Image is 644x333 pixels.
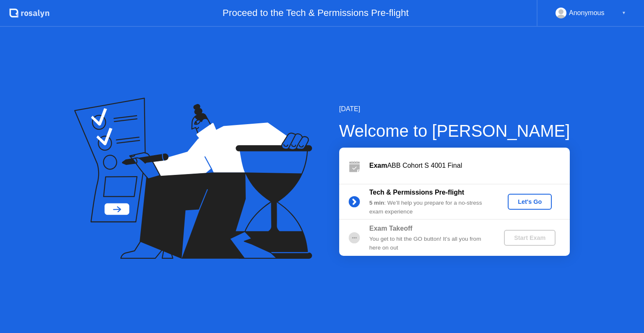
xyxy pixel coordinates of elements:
b: Exam [369,162,387,169]
button: Start Exam [504,230,556,246]
div: You get to hit the GO button! It’s all you from here on out [369,235,490,252]
b: Exam Takeoff [369,225,413,232]
button: Let's Go [508,194,552,210]
b: 5 min [369,200,384,206]
div: ABB Cohort S 4001 Final [369,161,570,171]
div: Let's Go [511,198,548,205]
div: Start Exam [507,234,552,241]
div: Anonymous [569,8,605,18]
div: Welcome to [PERSON_NAME] [339,118,570,143]
div: ▼ [622,8,626,18]
div: [DATE] [339,104,570,114]
div: : We’ll help you prepare for a no-stress exam experience [369,199,490,216]
b: Tech & Permissions Pre-flight [369,189,464,196]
